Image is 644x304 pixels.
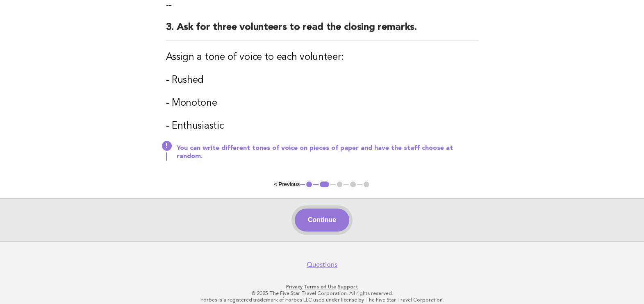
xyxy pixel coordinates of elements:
[166,74,478,87] h3: - Rushed
[71,290,573,297] p: © 2025 The Five Star Travel Corporation. All rights reserved.
[166,21,478,41] h2: 3. Ask for three volunteers to read the closing remarks.
[286,284,303,290] a: Privacy
[338,284,358,290] a: Support
[71,297,573,303] p: Forbes is a registered trademark of Forbes LLC used under license by The Five Star Travel Corpora...
[307,261,337,269] a: Questions
[319,180,330,188] button: 2
[295,209,349,231] button: Continue
[304,284,337,290] a: Terms of Use
[274,181,300,187] button: < Previous
[71,284,573,290] p: · ·
[177,144,478,161] p: You can write different tones of voice on pieces of paper and have the staff choose at random.
[166,97,478,110] h3: - Monotone
[166,120,478,133] h3: - Enthusiastic
[166,51,478,64] h3: Assign a tone of voice to each volunteer:
[305,180,313,188] button: 1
